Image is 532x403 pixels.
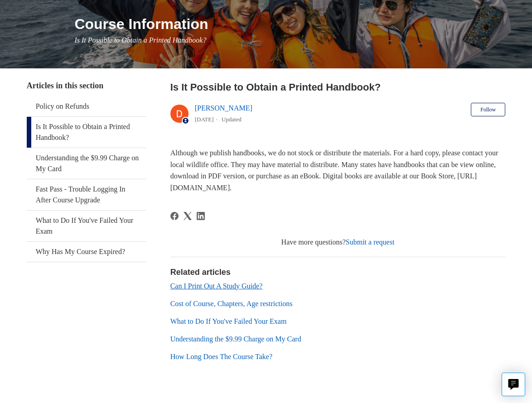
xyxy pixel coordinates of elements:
svg: Share this page on X Corp [184,212,192,220]
li: Updated [222,116,242,123]
a: How Long Does The Course Take? [170,353,272,360]
button: Live chat [502,373,525,396]
a: What to Do If You've Failed Your Exam [170,317,287,325]
time: 03/01/2024, 15:23 [195,116,214,123]
h2: Is It Possible to Obtain a Printed Handbook? [170,80,506,95]
a: X Corp [184,212,192,220]
span: Although we publish handbooks, we do not stock or distribute the materials. For a hard copy, plea... [170,149,498,192]
div: Have more questions? [170,237,506,248]
a: Why Has My Course Expired? [27,242,146,262]
a: Facebook [170,212,179,220]
a: Cost of Course, Chapters, Age restrictions [170,300,293,307]
a: Understanding the $9.99 Charge on My Card [27,148,146,179]
a: [PERSON_NAME] [195,104,252,112]
a: Policy on Refunds [27,96,146,116]
a: Can I Print Out A Study Guide? [170,282,263,290]
a: Submit a request [346,238,395,246]
svg: Share this page on LinkedIn [197,212,205,220]
h1: Course Information [74,13,505,35]
a: LinkedIn [197,212,205,220]
h2: Related articles [170,266,506,278]
a: Is It Possible to Obtain a Printed Handbook? [27,117,146,148]
a: Understanding the $9.99 Charge on My Card [170,335,301,343]
a: Fast Pass - Trouble Logging In After Course Upgrade [27,179,146,210]
button: Follow Article [471,103,505,116]
span: Articles in this section [27,81,103,90]
a: What to Do If You've Failed Your Exam [27,211,146,241]
span: Is It Possible to Obtain a Printed Handbook? [74,36,206,44]
svg: Share this page on Facebook [170,212,179,220]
